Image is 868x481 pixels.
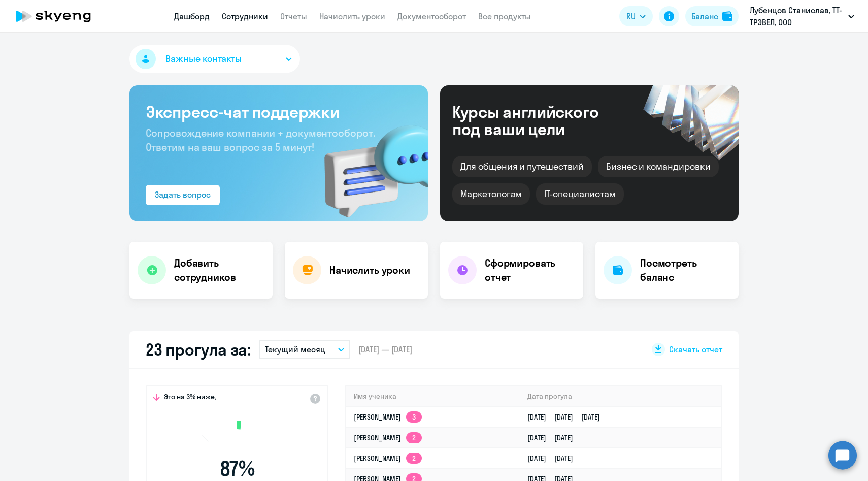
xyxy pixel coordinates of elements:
[354,454,422,463] a: [PERSON_NAME]2
[519,386,721,407] th: Дата прогула
[619,6,653,26] button: RU
[527,412,608,422] a: [DATE][DATE][DATE]
[452,103,626,138] div: Курсы английского под ваши цели
[146,185,220,205] button: Задать вопрос
[691,10,718,22] div: Баланс
[164,392,216,404] span: Это на 3% ниже,
[155,188,211,201] div: Задать вопрос
[669,344,722,355] span: Скачать отчет
[146,339,251,360] h2: 23 прогула за:
[319,11,385,21] a: Начислить уроки
[536,183,623,205] div: IT-специалистам
[280,11,307,21] a: Отчеты
[485,256,575,284] h4: Сформировать отчет
[346,386,519,407] th: Имя ученика
[527,433,581,442] a: [DATE][DATE]
[745,4,859,28] button: Лубенцов Станислав, ТТ-ТРЭВЕЛ, ООО
[406,432,422,443] app-skyeng-badge: 2
[358,344,412,355] span: [DATE] — [DATE]
[174,11,210,21] a: Дашборд
[527,454,581,463] a: [DATE][DATE]
[452,183,530,205] div: Маркетологам
[174,256,264,284] h4: Добавить сотрудников
[397,11,466,21] a: Документооборот
[310,107,428,221] img: bg-img
[640,256,730,284] h4: Посмотреть баланс
[179,457,295,481] span: 87 %
[452,156,592,177] div: Для общения и путешествий
[222,11,268,21] a: Сотрудники
[259,340,350,359] button: Текущий месяц
[265,343,325,356] p: Текущий месяц
[598,156,719,177] div: Бизнес и командировки
[478,11,531,21] a: Все продукты
[685,6,739,26] button: Балансbalance
[750,4,844,28] p: Лубенцов Станислав, ТТ-ТРЭВЕЛ, ООО
[329,263,410,277] h4: Начислить уроки
[146,102,412,122] h3: Экспресс-чат поддержки
[354,433,422,442] a: [PERSON_NAME]2
[146,126,375,153] span: Сопровождение компании + документооборот. Ответим на ваш вопрос за 5 минут!
[406,453,422,464] app-skyeng-badge: 2
[626,10,636,22] span: RU
[129,45,300,73] button: Важные контакты
[406,411,422,423] app-skyeng-badge: 3
[722,11,732,21] img: balance
[165,52,242,66] span: Важные контакты
[354,412,422,422] a: [PERSON_NAME]3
